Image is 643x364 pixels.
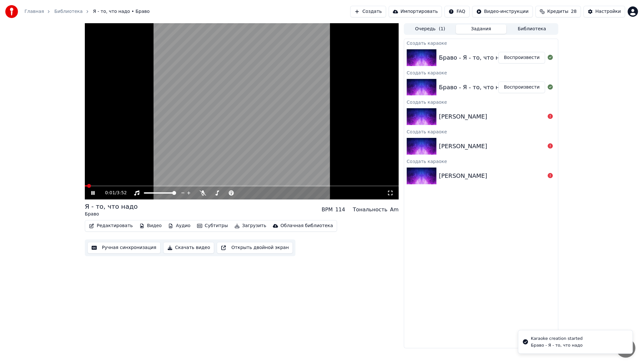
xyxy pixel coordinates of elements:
button: Импортировать [389,6,442,17]
span: 0:01 [105,190,115,196]
div: Облачная библиотека [281,223,333,229]
button: Библиотека [506,24,557,34]
button: Видео-инструкции [472,6,533,17]
div: [PERSON_NAME] [439,171,487,180]
button: Создать [350,6,386,17]
div: 114 [335,206,345,214]
div: Тональность [353,206,387,214]
button: Настройки [583,6,625,17]
button: Видео [137,221,164,230]
div: [PERSON_NAME] [439,142,487,151]
button: Открыть двойной экран [217,242,293,254]
div: Создать караоке [404,128,558,135]
button: Редактировать [86,221,135,230]
div: Karaoke creation started [531,335,582,342]
a: Библиотека [54,8,83,15]
span: Кредиты [547,8,568,15]
div: Браво - Я - то, что надо [439,83,510,92]
button: Аудио [165,221,193,230]
div: [PERSON_NAME] [439,112,487,121]
button: Задания [456,24,507,34]
div: Создать караоке [404,69,558,76]
button: Очередь [405,24,456,34]
div: Браво [85,211,138,217]
div: BPM [321,206,332,214]
span: 28 [571,8,577,15]
span: 3:52 [117,190,127,196]
div: Am [390,206,399,214]
span: ( 1 ) [439,26,445,32]
div: Браво - Я - то, что надо [439,53,510,62]
div: Браво - Я - то, что надо [531,342,582,348]
button: Воспроизвести [498,81,545,93]
div: Создать караоке [404,157,558,165]
button: Ручная синхронизация [87,242,161,254]
span: Я - то, что надо • Браво [93,8,150,15]
button: Субтитры [194,221,231,230]
div: Создать караоке [404,39,558,47]
div: / [105,190,121,196]
div: Настройки [595,8,621,15]
nav: breadcrumb [25,8,150,15]
div: Создать караоке [404,98,558,106]
img: youka [5,5,18,18]
a: Главная [25,8,44,15]
div: Я - то, что надо [85,202,138,211]
button: FAQ [444,6,469,17]
button: Кредиты28 [535,6,581,17]
button: Загрузить [232,221,269,230]
button: Скачать видео [163,242,214,254]
button: Воспроизвести [498,52,545,63]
